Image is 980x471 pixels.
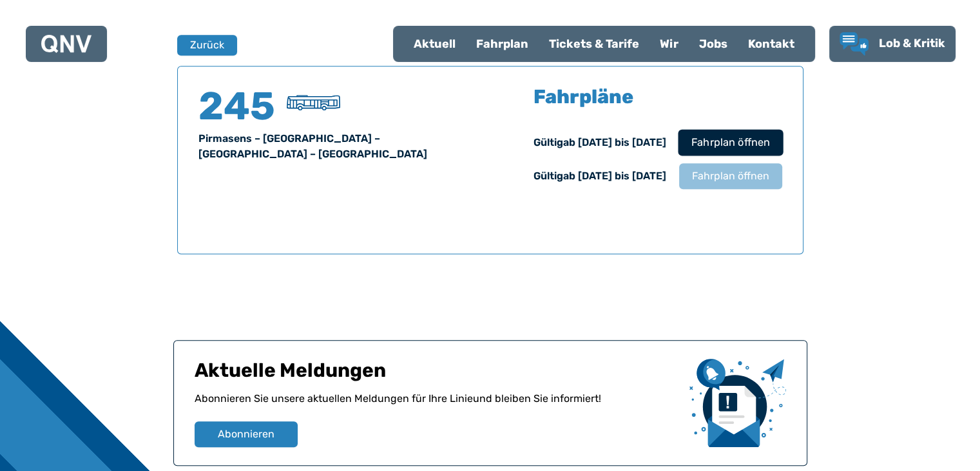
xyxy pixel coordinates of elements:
[287,95,340,110] img: Überlandbus
[879,36,945,50] span: Lob & Kritik
[533,168,666,184] div: Gültig ab [DATE] bis [DATE]
[198,131,475,162] div: Pirmasens – [GEOGRAPHIC_DATA] – [GEOGRAPHIC_DATA] – [GEOGRAPHIC_DATA]
[41,35,91,53] img: QNV Logo
[689,27,738,61] a: Jobs
[533,135,666,150] div: Gültig ab [DATE] bis [DATE]
[539,27,649,61] a: Tickets & Tarife
[177,35,237,55] button: Zurück
[692,168,769,184] span: Fahrplan öffnen
[840,32,945,55] a: Lob & Kritik
[533,87,633,106] h5: Fahrpläne
[691,135,769,150] span: Fahrplan öffnen
[678,129,783,155] button: Fahrplan öffnen
[195,359,679,391] h1: Aktuelle Meldungen
[198,87,276,126] h4: 245
[177,35,229,55] a: Zurück
[649,27,689,61] a: Wir
[679,163,782,189] button: Fahrplan öffnen
[689,359,786,447] img: newsletter
[466,27,539,61] a: Fahrplan
[195,421,298,447] button: Abonnieren
[195,391,679,421] p: Abonnieren Sie unsere aktuellen Meldungen für Ihre Linie und bleiben Sie informiert!
[218,426,274,442] span: Abonnieren
[41,31,91,57] a: QNV Logo
[738,27,805,61] a: Kontakt
[403,27,466,61] a: Aktuell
